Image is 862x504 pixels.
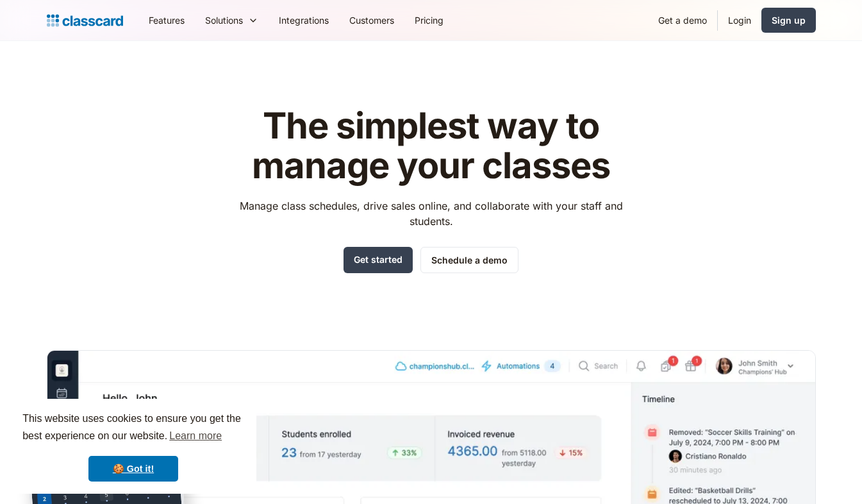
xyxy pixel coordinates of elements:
a: dismiss cookie message [88,456,178,482]
a: learn more about cookies [167,426,224,446]
a: Features [138,6,195,35]
a: Pricing [404,6,454,35]
a: Integrations [269,6,339,35]
h1: The simplest way to manage your classes [228,106,634,185]
a: Login [718,6,761,35]
a: Customers [339,6,404,35]
span: This website uses cookies to ensure you get the best experience on our website. [22,411,244,446]
div: Sign up [772,13,806,27]
div: cookieconsent [10,399,256,494]
div: Solutions [195,6,269,35]
p: Manage class schedules, drive sales online, and collaborate with your staff and students. [228,198,634,229]
a: Get started [344,247,413,273]
a: Sign up [761,8,816,33]
a: home [47,12,123,29]
a: Schedule a demo [420,247,518,273]
div: Solutions [205,13,243,27]
a: Get a demo [648,6,717,35]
